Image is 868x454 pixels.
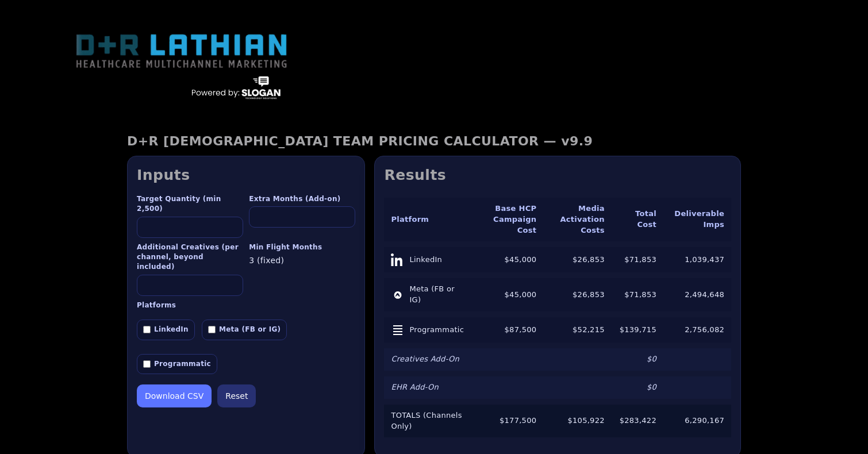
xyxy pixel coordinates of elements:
td: $71,853 [612,278,663,311]
label: Extra Months (Add-on) [249,194,355,204]
td: $45,000 [475,278,544,311]
input: LinkedIn [143,326,151,333]
input: Meta (FB or IG) [208,326,216,333]
td: TOTALS (Channels Only) [384,405,474,438]
td: EHR Add-On [384,376,474,399]
td: $26,853 [543,278,611,311]
td: $0 [612,348,663,371]
td: $177,500 [475,405,544,438]
td: $71,853 [612,247,663,272]
td: $105,922 [543,405,611,438]
th: Media Activation Costs [543,198,611,242]
td: Creatives Add-On [384,348,474,371]
h2: Inputs [137,166,355,185]
h1: D+R [DEMOGRAPHIC_DATA] TEAM PRICING CALCULATOR — v9.9 [127,133,741,149]
label: LinkedIn [137,320,195,340]
button: Download CSV [137,384,212,407]
th: Deliverable Imps [663,198,731,242]
span: LinkedIn [409,255,442,266]
td: $45,000 [475,247,544,272]
div: 3 (fixed) [249,255,355,266]
button: Reset [217,384,256,407]
td: 6,290,167 [663,405,731,438]
span: Meta (FB or IG) [409,284,467,306]
td: $52,215 [543,317,611,343]
td: $283,422 [612,405,663,438]
th: Platform [384,198,474,242]
input: Programmatic [143,360,151,368]
label: Target Quantity (min 2,500) [137,194,243,214]
td: $0 [612,376,663,399]
th: Total Cost [612,198,663,242]
label: Platforms [137,301,355,310]
td: $87,500 [475,317,544,343]
td: $139,715 [612,317,663,343]
th: Base HCP Campaign Cost [475,198,544,242]
label: Meta (FB or IG) [202,320,287,340]
label: Min Flight Months [249,243,355,252]
td: 2,494,648 [663,278,731,311]
td: 1,039,437 [663,247,731,272]
td: 2,756,082 [663,317,731,343]
td: $26,853 [543,247,611,272]
label: Additional Creatives (per channel, beyond included) [137,243,243,272]
h2: Results [384,166,731,185]
label: Programmatic [137,354,217,374]
span: Programmatic [409,325,464,336]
